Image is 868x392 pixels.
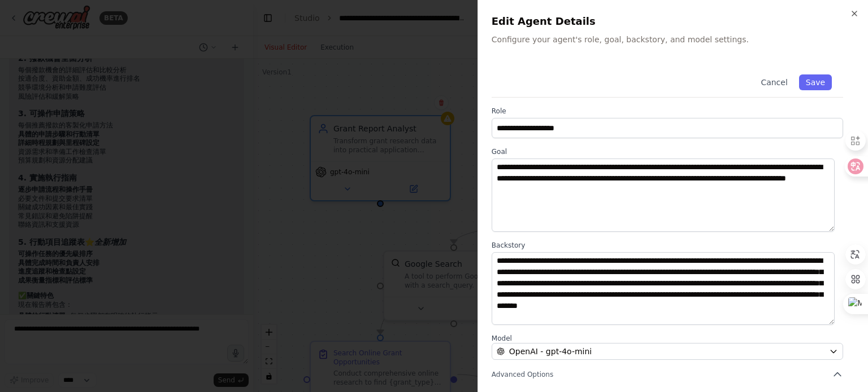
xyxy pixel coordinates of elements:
[754,74,794,90] button: Cancel
[492,14,854,29] h2: Edit Agent Details
[799,74,832,90] button: Save
[509,346,592,357] span: OpenAI - gpt-4o-mini
[492,107,843,116] label: Role
[492,241,843,250] label: Backstory
[492,334,843,343] label: Model
[492,343,843,360] button: OpenAI - gpt-4o-mini
[492,370,553,379] span: Advanced Options
[492,369,843,380] button: Advanced Options
[492,34,854,45] p: Configure your agent's role, goal, backstory, and model settings.
[492,147,843,156] label: Goal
